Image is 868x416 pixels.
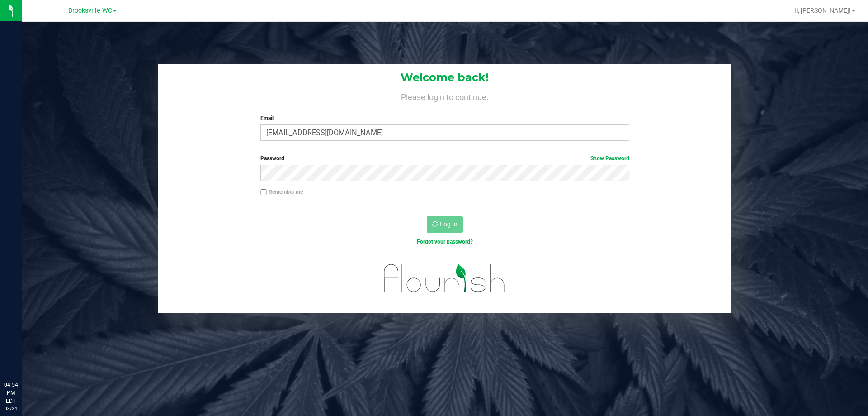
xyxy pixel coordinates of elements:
[4,381,18,405] p: 04:54 PM EDT
[792,7,851,14] span: Hi, [PERSON_NAME]!
[440,220,458,228] span: Log In
[158,72,731,83] h1: Welcome back!
[4,405,18,412] p: 08/24
[373,255,516,301] img: flourish_logo.svg
[417,239,473,245] a: Forgot your password?
[260,188,303,196] label: Remember me
[260,189,267,196] input: Remember me
[260,155,284,162] span: Password
[590,155,629,162] a: Show Password
[158,91,731,101] h4: Please login to continue.
[427,216,463,233] button: Log In
[68,7,112,14] span: Brooksville WC
[260,114,629,122] label: Email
